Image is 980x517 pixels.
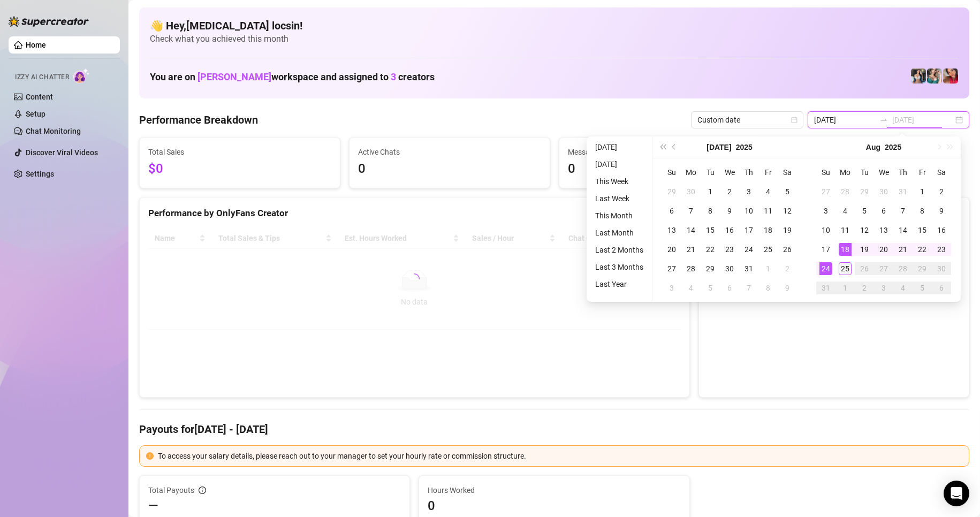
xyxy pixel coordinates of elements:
[742,204,755,217] div: 10
[835,163,855,182] th: Mo
[916,282,929,294] div: 5
[758,201,778,221] td: 2025-07-11
[897,282,909,294] div: 4
[866,136,880,158] button: Choose a month
[758,240,778,259] td: 2025-07-25
[662,201,681,221] td: 2025-07-06
[720,163,739,182] th: We
[944,481,969,506] div: Open Intercom Messenger
[723,282,736,294] div: 6
[893,259,913,278] td: 2025-08-28
[858,224,871,237] div: 12
[778,240,797,259] td: 2025-07-26
[704,282,717,294] div: 5
[893,221,913,240] td: 2025-08-14
[781,224,794,237] div: 19
[26,93,53,101] a: Content
[877,262,890,275] div: 27
[874,182,893,201] td: 2025-07-30
[916,243,929,256] div: 22
[932,259,951,278] td: 2025-08-30
[935,282,948,294] div: 6
[591,192,648,205] li: Last Week
[720,240,739,259] td: 2025-07-23
[739,240,758,259] td: 2025-07-24
[723,204,736,217] div: 9
[893,182,913,201] td: 2025-07-31
[762,185,774,198] div: 4
[685,204,697,217] div: 7
[26,170,54,178] a: Settings
[685,243,697,256] div: 21
[148,484,194,496] span: Total Payouts
[781,243,794,256] div: 26
[835,240,855,259] td: 2025-08-18
[932,163,951,182] th: Sa
[778,259,797,278] td: 2025-08-02
[139,422,969,437] h4: Payouts for [DATE] - [DATE]
[913,182,932,201] td: 2025-08-01
[148,146,331,158] span: Total Sales
[932,201,951,221] td: 2025-08-09
[758,221,778,240] td: 2025-07-18
[855,240,874,259] td: 2025-08-19
[897,224,909,237] div: 14
[819,282,832,294] div: 31
[874,240,893,259] td: 2025-08-20
[835,201,855,221] td: 2025-08-04
[814,114,875,126] input: Start date
[913,278,932,298] td: 2025-09-05
[701,240,720,259] td: 2025-07-22
[591,278,648,291] li: Last Year
[758,182,778,201] td: 2025-07-04
[723,224,736,237] div: 16
[762,243,774,256] div: 25
[778,182,797,201] td: 2025-07-05
[897,243,909,256] div: 21
[855,163,874,182] th: Tu
[877,243,890,256] div: 20
[781,262,794,275] div: 2
[391,71,396,82] span: 3
[897,204,909,217] div: 7
[758,278,778,298] td: 2025-08-08
[685,224,697,237] div: 14
[879,116,888,124] span: swap-right
[943,69,958,83] img: Vanessa
[681,240,701,259] td: 2025-07-21
[893,278,913,298] td: 2025-09-04
[781,282,794,294] div: 9
[742,262,755,275] div: 31
[932,182,951,201] td: 2025-08-02
[591,141,648,154] li: [DATE]
[935,262,948,275] div: 30
[913,240,932,259] td: 2025-08-22
[758,259,778,278] td: 2025-08-01
[148,497,158,514] span: —
[685,282,697,294] div: 4
[358,146,541,158] span: Active Chats
[701,278,720,298] td: 2025-08-05
[935,204,948,217] div: 9
[913,221,932,240] td: 2025-08-15
[791,117,797,123] span: calendar
[762,224,774,237] div: 18
[720,201,739,221] td: 2025-07-09
[742,224,755,237] div: 17
[591,244,648,256] li: Last 2 Months
[681,259,701,278] td: 2025-07-28
[591,158,648,171] li: [DATE]
[739,201,758,221] td: 2025-07-10
[26,148,98,157] a: Discover Viral Videos
[778,278,797,298] td: 2025-08-09
[742,243,755,256] div: 24
[704,224,717,237] div: 15
[913,163,932,182] th: Fr
[681,221,701,240] td: 2025-07-14
[150,71,435,83] h1: You are on workspace and assigned to creators
[428,497,680,514] span: 0
[935,185,948,198] div: 2
[720,182,739,201] td: 2025-07-02
[819,185,832,198] div: 27
[701,163,720,182] th: Tu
